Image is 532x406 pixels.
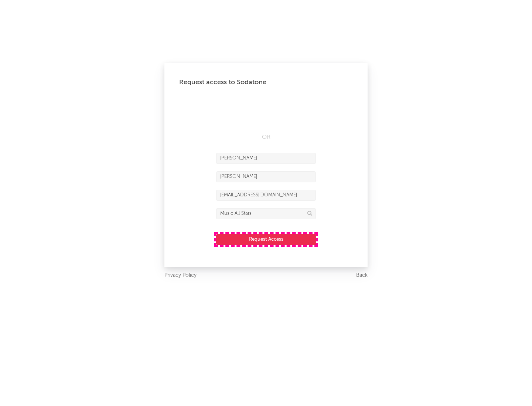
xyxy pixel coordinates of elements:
a: Back [356,271,368,280]
a: Privacy Policy [164,271,197,280]
input: First Name [216,153,316,164]
div: OR [216,133,316,142]
input: Last Name [216,171,316,182]
div: Request access to Sodatone [179,78,353,87]
input: Email [216,190,316,201]
button: Request Access [216,234,316,245]
input: Division [216,208,316,219]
